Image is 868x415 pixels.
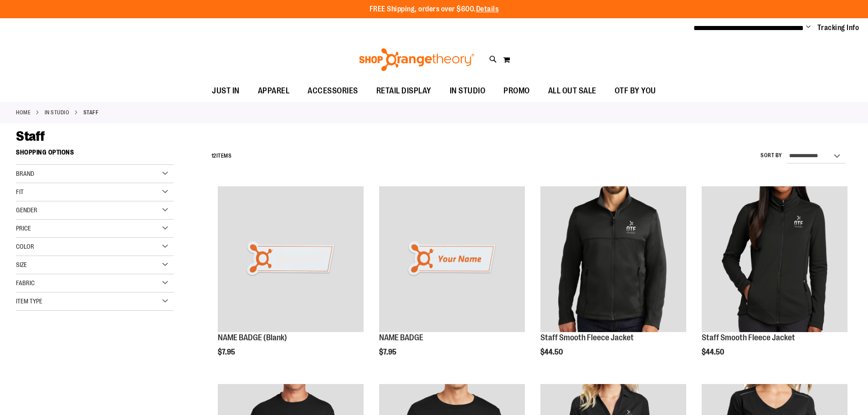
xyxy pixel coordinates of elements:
img: NAME BADGE (Blank) [218,186,364,332]
span: Fit [16,188,24,195]
div: product [213,182,368,379]
img: Shop Orangetheory [358,48,476,71]
span: APPAREL [258,81,290,101]
div: product [375,182,529,379]
a: Staff Smooth Fleece Jacket [702,333,795,342]
span: $44.50 [540,348,564,356]
img: Product image for Smooth Fleece Jacket [540,186,686,332]
a: NAME BADGE (Blank) [218,333,287,342]
span: Staff [16,128,45,144]
a: Product image for NAME BADGE [379,186,525,333]
span: Brand [16,170,34,177]
span: JUST IN [212,81,240,101]
span: Item Type [16,297,42,305]
span: $7.95 [218,348,236,356]
span: OTF BY YOU [615,81,656,101]
a: Staff Smooth Fleece Jacket [540,333,634,342]
span: Fabric [16,279,35,287]
img: Product image for Smooth Fleece Jacket [702,186,847,332]
a: NAME BADGE (Blank) [218,186,364,333]
span: PROMO [503,81,530,101]
strong: Staff [83,108,99,117]
span: $44.50 [702,348,725,356]
span: Color [16,243,34,250]
a: NAME BADGE [379,333,423,342]
strong: Shopping Options [16,144,174,165]
button: Account menu [806,23,811,32]
a: IN STUDIO [45,108,70,117]
p: FREE Shipping, orders over $600. [370,4,499,15]
span: IN STUDIO [450,81,486,101]
a: Home [16,108,31,117]
a: Product image for Smooth Fleece Jacket [540,186,686,333]
span: Price [16,225,31,232]
a: Tracking Info [817,23,859,33]
a: Product image for Smooth Fleece Jacket [702,186,847,333]
a: Details [476,5,499,13]
img: Product image for NAME BADGE [379,186,525,332]
span: Gender [16,206,37,214]
span: Size [16,261,27,268]
div: product [697,182,852,379]
label: Sort By [760,152,782,159]
span: RETAIL DISPLAY [376,81,431,101]
span: $7.95 [379,348,398,356]
span: 12 [211,153,216,159]
h2: Items [211,149,232,163]
span: ALL OUT SALE [548,81,596,101]
span: ACCESSORIES [308,81,358,101]
div: product [536,182,691,379]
